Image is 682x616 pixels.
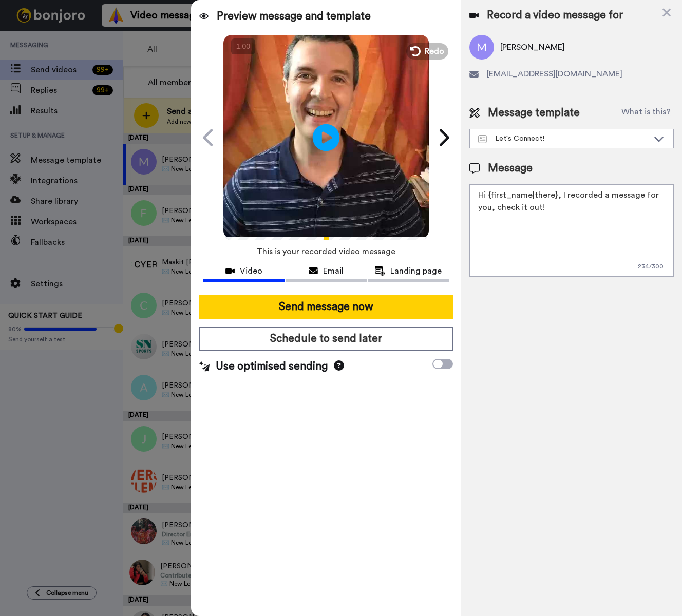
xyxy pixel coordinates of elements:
[469,184,674,277] textarea: Hi {first_name|there}, I recorded a message for you, check it out!
[216,359,328,374] span: Use optimised sending
[257,240,395,263] span: This is your recorded video message
[199,295,453,319] button: Send message now
[487,68,622,80] span: [EMAIL_ADDRESS][DOMAIN_NAME]
[488,105,580,121] span: Message template
[390,265,442,277] span: Landing page
[199,327,453,351] button: Schedule to send later
[240,265,262,277] span: Video
[478,133,649,144] div: Let's Connect!
[488,161,533,176] span: Message
[478,135,487,143] img: Message-temps.svg
[618,105,674,121] button: What is this?
[323,265,344,277] span: Email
